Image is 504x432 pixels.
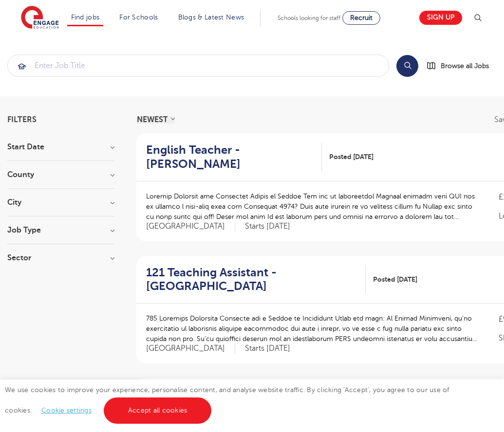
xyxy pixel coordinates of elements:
[146,143,314,171] h2: English Teacher - [PERSON_NAME]
[146,313,479,344] p: 785 Loremips Dolorsita Consecte adi e Seddoe te Incididunt Utlab etd magn: Al Enimad Minimveni, q...
[7,54,389,77] div: Submit
[146,266,358,294] h2: 121 Teaching Assistant - [GEOGRAPHIC_DATA]
[5,386,449,414] span: We use cookies to improve your experience, personalise content, and analyse website traffic. By c...
[7,116,37,124] span: Filters
[8,55,389,76] input: Submit
[441,60,489,72] span: Browse all Jobs
[278,15,340,21] span: Schools looking for staff
[104,397,212,424] a: Accept all cookies
[41,407,92,414] a: Cookie settings
[7,254,114,262] h3: Sector
[396,55,418,77] button: Search
[146,191,479,222] p: Loremip Dolorsit ame Consectet Adipis el Seddoe Tem inc ut laboreetdol Magnaal enimadm veni QUI n...
[426,60,497,72] a: Browse all Jobs
[7,171,114,179] h3: County
[146,221,235,232] span: [GEOGRAPHIC_DATA]
[146,143,322,171] a: English Teacher - [PERSON_NAME]
[21,6,59,30] img: Engage Education
[146,266,366,294] a: 121 Teaching Assistant - [GEOGRAPHIC_DATA]
[342,11,380,25] a: Recruit
[419,11,462,25] a: Sign up
[7,226,114,234] h3: Job Type
[119,14,158,21] a: For Schools
[178,14,244,21] a: Blogs & Latest News
[7,198,114,206] h3: City
[245,343,290,354] p: Starts [DATE]
[71,14,100,21] a: Find jobs
[245,221,290,232] p: Starts [DATE]
[146,343,235,354] span: [GEOGRAPHIC_DATA]
[350,14,373,21] span: Recruit
[7,143,114,151] h3: Start Date
[329,152,373,162] span: Posted [DATE]
[373,274,417,285] span: Posted [DATE]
